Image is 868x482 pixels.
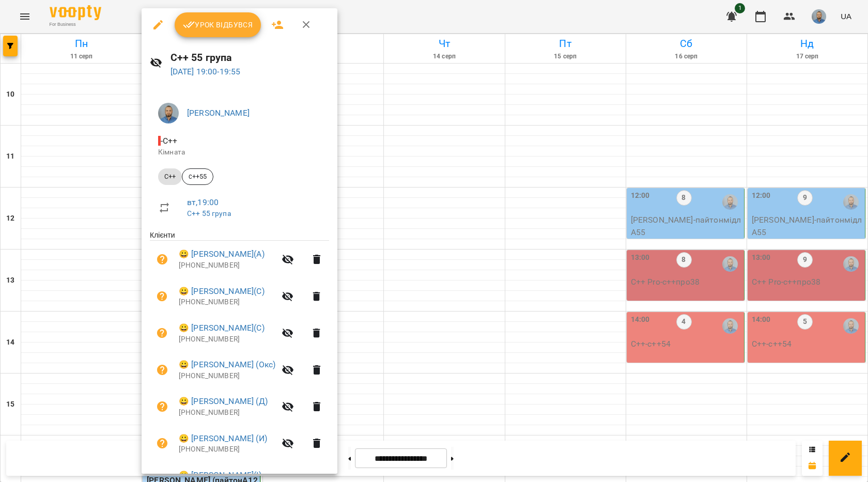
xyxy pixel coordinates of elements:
[150,394,175,419] button: Візит ще не сплачено. Додати оплату?
[179,395,268,408] a: 😀 [PERSON_NAME] (Д)
[179,334,275,345] p: [PHONE_NUMBER]
[150,247,175,272] button: Візит ще не сплачено. Додати оплату?
[179,248,265,260] a: 😀 [PERSON_NAME](А)
[179,297,275,307] p: [PHONE_NUMBER]
[179,322,265,334] a: 😀 [PERSON_NAME](С)
[150,321,175,346] button: Візит ще не сплачено. Додати оплату?
[182,172,213,181] span: с++55
[179,432,267,445] a: 😀 [PERSON_NAME] (И)
[150,284,175,309] button: Візит ще не сплачено. Додати оплату?
[179,359,275,371] a: 😀 [PERSON_NAME] (Окс)
[187,108,250,118] a: [PERSON_NAME]
[179,260,275,271] p: [PHONE_NUMBER]
[158,147,321,158] p: Кімната
[179,444,275,455] p: [PHONE_NUMBER]
[187,197,219,207] a: вт , 19:00
[179,285,265,298] a: 😀 [PERSON_NAME](С)
[150,431,175,456] button: Візит ще не сплачено. Додати оплату?
[183,19,253,31] span: Урок відбувся
[179,371,275,381] p: [PHONE_NUMBER]
[179,408,275,418] p: [PHONE_NUMBER]
[158,172,182,181] span: C++
[171,67,241,76] a: [DATE] 19:00-19:55
[187,209,231,217] a: C++ 55 група
[171,50,329,66] h6: C++ 55 група
[158,103,179,123] img: 2a5fecbf94ce3b4251e242cbcf70f9d8.jpg
[182,168,213,185] div: с++55
[179,469,261,481] a: 😀 [PERSON_NAME](І)
[158,136,180,146] span: - C++
[150,357,175,382] button: Візит ще не сплачено. Додати оплату?
[175,12,261,37] button: Урок відбувся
